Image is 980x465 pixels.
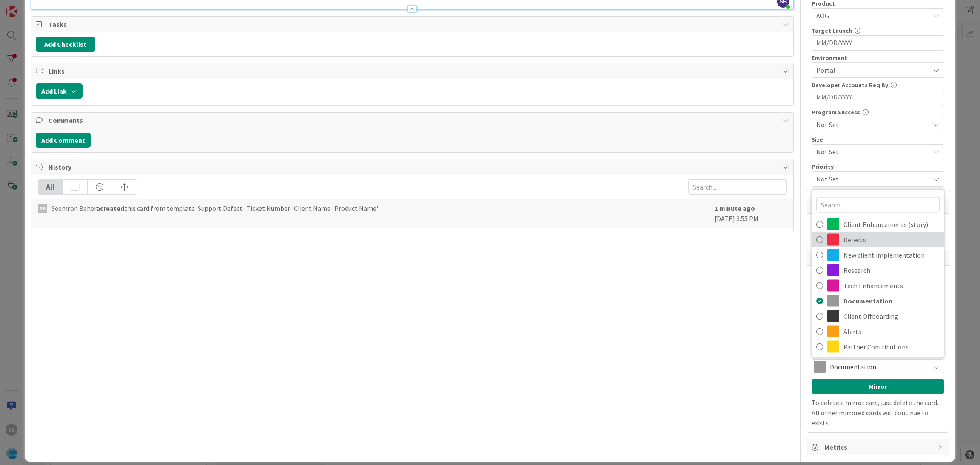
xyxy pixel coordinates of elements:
a: Partner Contributions [812,339,944,354]
p: To delete a mirror card, just delete the card. All other mirrored cards will continue to exists. [812,397,944,428]
div: Environment [812,55,944,61]
div: Developer Accounts Req By [812,82,944,88]
button: Add Link [36,83,83,99]
div: Product [812,0,944,6]
span: Portal [816,65,929,75]
span: Seemron Behera this card from template 'Support Defect- Ticket Number- Client Name- Product Name' [51,203,378,213]
a: Client Offboarding [812,309,944,324]
span: Defects [843,233,940,246]
span: Metrics [824,442,933,452]
div: All [38,180,63,194]
button: Add Checklist [36,37,95,52]
button: Mirror [812,379,944,394]
span: Client Offboarding [843,310,940,323]
a: Tech Enhancements [812,278,944,293]
span: Not Set [816,146,925,158]
div: Target Launch [812,28,944,34]
span: Partner Contributions [843,340,940,353]
div: Priority [812,164,944,170]
button: Add Comment [36,133,91,148]
input: MM/DD/YYYY [816,36,940,50]
span: Alerts [843,325,940,338]
input: MM/DD/YYYY [816,90,940,105]
div: SB [38,204,47,213]
input: Search... [688,179,787,195]
span: Tasks [48,19,778,29]
span: Label [812,352,827,357]
span: Documentation [830,361,925,373]
a: Research [812,263,944,278]
span: New client implementation [843,249,940,261]
b: 1 minute ago [715,204,755,213]
span: History [48,162,778,172]
a: Client Enhancements (story) [812,217,944,232]
div: [DATE] 3:55 PM [715,203,787,224]
input: Search... [816,197,940,213]
a: Documentation [812,293,944,309]
span: Not Set [816,119,929,130]
b: created [100,204,124,213]
span: Client Enhancements (story) [843,218,940,231]
span: Documentation [843,295,940,307]
span: AOG [816,11,929,21]
a: Defects [812,232,944,247]
span: Comments [48,115,778,125]
span: Tech Enhancements [843,279,940,292]
div: Size [812,136,944,142]
div: Program Success [812,109,944,115]
span: Not Set [816,173,925,185]
a: Alerts [812,324,944,339]
a: New client implementation [812,247,944,263]
span: Links [48,66,778,76]
span: Research [843,264,940,277]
